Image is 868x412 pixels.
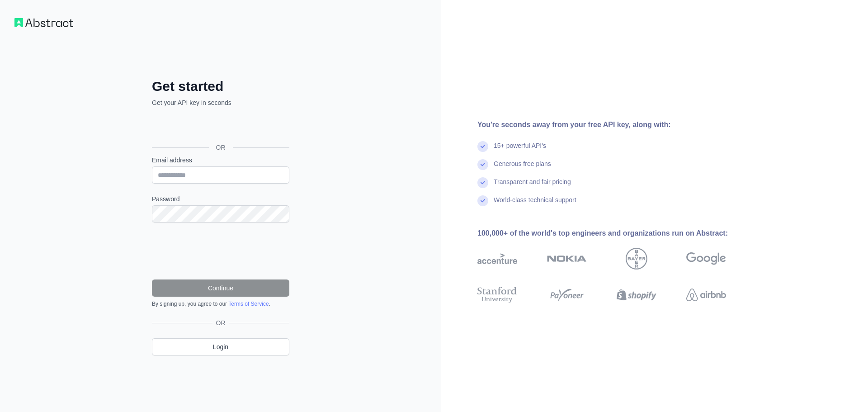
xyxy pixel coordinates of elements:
div: 100,000+ of the world's top engineers and organizations run on Abstract: [477,228,755,239]
img: check mark [477,141,488,152]
img: accenture [477,248,517,270]
p: Get your API key in seconds [152,98,289,107]
button: Continue [152,279,289,297]
a: Login [152,338,289,355]
div: You're seconds away from your free API key, along with: [477,119,755,130]
iframe: “使用 Google 账号登录”按钮 [147,117,292,137]
img: payoneer [547,285,587,305]
div: 15+ powerful API's [494,141,546,159]
img: check mark [477,177,488,188]
a: Terms of Service [228,301,269,307]
label: Email address [152,156,289,165]
iframe: reCAPTCHA [152,233,289,269]
img: check mark [477,159,488,170]
div: By signing up, you agree to our . [152,300,289,308]
h2: Get started [152,78,289,95]
span: OR [209,143,233,152]
img: shopify [617,285,656,305]
img: airbnb [686,285,726,305]
img: Workflow [14,18,73,27]
div: Transparent and fair pricing [494,177,571,195]
img: bayer [626,248,647,270]
span: OR [212,318,229,327]
img: stanford university [477,285,517,305]
img: check mark [477,195,488,206]
label: Password [152,194,289,204]
img: nokia [547,248,587,270]
img: google [686,248,726,270]
div: World-class technical support [494,195,576,213]
div: Generous free plans [494,159,551,177]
